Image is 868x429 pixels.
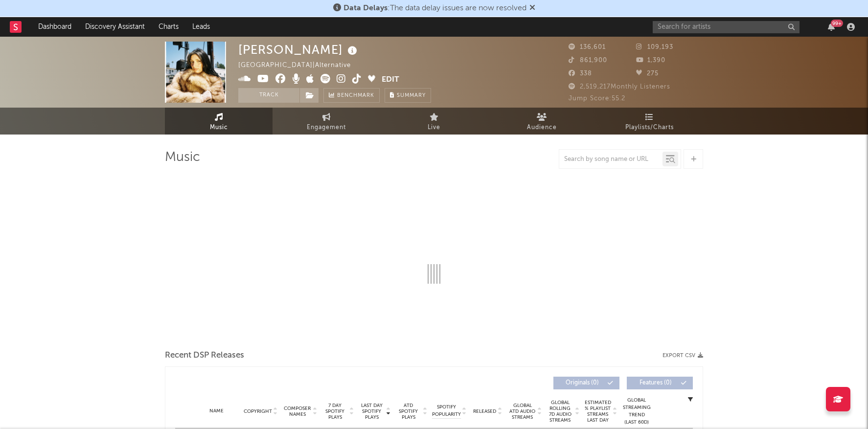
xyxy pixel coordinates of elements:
[31,17,78,37] a: Dashboard
[828,23,835,31] button: 99+
[636,57,665,64] span: 1,390
[165,108,273,135] a: Music
[633,380,678,386] span: Features ( 0 )
[653,21,799,33] input: Search for artists
[622,397,651,426] div: Global Streaming Trend (Last 60D)
[397,93,426,98] span: Summary
[165,350,244,361] span: Recent DSP Releases
[509,403,536,420] span: Global ATD Audio Streams
[238,88,299,103] button: Track
[238,60,362,71] div: [GEOGRAPHIC_DATA] | Alternative
[244,408,272,414] span: Copyright
[283,406,311,417] span: Composer Names
[831,20,843,27] div: 99 +
[385,88,431,103] button: Summary
[322,403,348,420] span: 7 Day Spotify Plays
[625,122,674,134] span: Playlists/Charts
[636,44,673,50] span: 109,193
[527,122,557,134] span: Audience
[359,403,385,420] span: Last Day Spotify Plays
[337,90,374,102] span: Benchmark
[238,42,360,58] div: [PERSON_NAME]
[569,44,606,50] span: 136,601
[195,407,238,415] div: Name
[547,400,573,423] span: Global Rolling 7D Audio Streams
[343,4,388,12] span: Data Delays
[584,400,611,423] span: Estimated % Playlist Streams Last Day
[210,122,228,134] span: Music
[553,377,619,389] button: Originals(0)
[432,404,461,418] span: Spotify Popularity
[569,57,607,64] span: 861,900
[395,403,421,420] span: ATD Spotify Plays
[273,108,380,135] a: Engagement
[636,70,659,77] span: 275
[627,377,693,389] button: Features(0)
[560,380,605,386] span: Originals ( 0 )
[428,122,440,134] span: Live
[595,108,703,135] a: Playlists/Charts
[380,108,488,135] a: Live
[529,4,535,12] span: Dismiss
[307,122,346,134] span: Engagement
[488,108,595,135] a: Audience
[569,84,670,90] span: 2,519,217 Monthly Listeners
[323,88,380,103] a: Benchmark
[662,353,703,359] button: Export CSV
[569,70,592,77] span: 338
[569,95,625,102] span: Jump Score: 55.2
[152,17,185,37] a: Charts
[78,17,152,37] a: Discovery Assistant
[343,4,526,12] span: : The data delay issues are now resolved
[382,74,399,86] button: Edit
[185,17,217,37] a: Leads
[473,408,496,414] span: Released
[559,156,662,163] input: Search by song name or URL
